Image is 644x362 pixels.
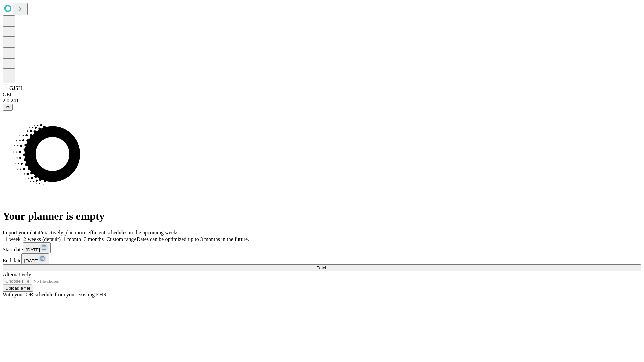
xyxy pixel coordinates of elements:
div: End date [3,253,641,264]
span: With your OR schedule from your existing EHR [3,292,107,297]
span: 2 weeks (default) [23,236,61,242]
span: [DATE] [24,258,38,263]
h1: Your planner is empty [3,210,641,222]
button: [DATE] [21,253,49,264]
span: GJSH [9,85,22,91]
div: GEI [3,92,641,98]
button: Upload a file [3,285,33,292]
span: Fetch [316,265,327,270]
span: Custom range [106,236,136,242]
span: @ [5,105,10,110]
span: Dates can be optimized up to 3 months in the future. [137,236,249,242]
button: [DATE] [23,242,51,253]
span: Import your data [3,230,39,235]
span: 1 month [63,236,81,242]
button: Fetch [3,264,641,271]
button: @ [3,104,13,111]
div: 2.0.241 [3,98,641,104]
span: Proactively plan more efficient schedules in the upcoming weeks. [39,230,180,235]
span: 3 months [84,236,104,242]
span: 1 week [5,236,21,242]
span: [DATE] [26,247,40,252]
div: Start date [3,242,641,253]
span: Alternatively [3,271,31,277]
